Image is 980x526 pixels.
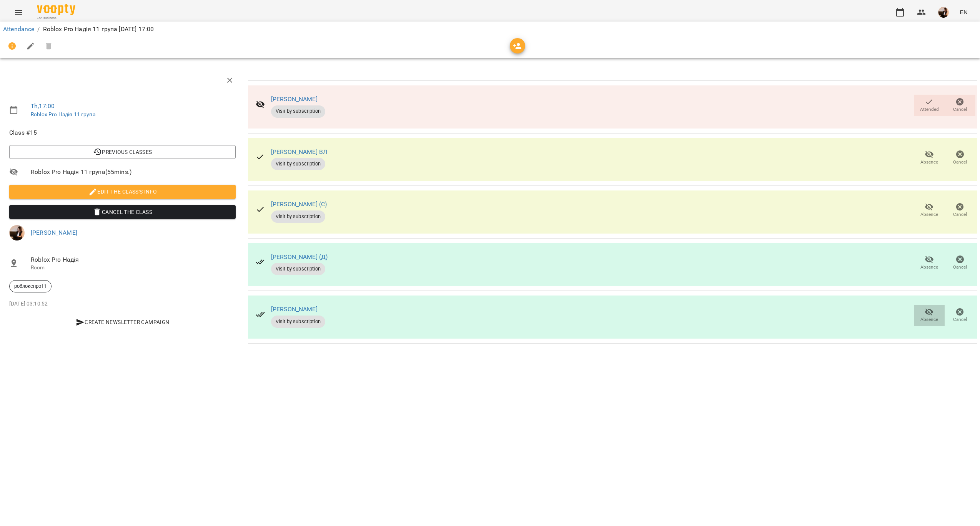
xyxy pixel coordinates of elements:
[271,266,325,272] span: Visit by subscription
[15,187,230,196] span: Edit the class's Info
[914,305,945,326] button: Absence
[9,185,236,199] button: Edit the class's Info
[914,147,945,169] button: Absence
[3,25,977,34] nav: breadcrumb
[10,283,51,290] span: роблокспро11
[31,102,55,110] a: Th , 17:00
[31,255,236,264] span: Roblox Pro Надія
[945,200,975,221] button: Cancel
[3,25,34,33] a: Attendance
[9,315,236,329] button: Create Newsletter Campaign
[945,252,975,274] button: Cancel
[9,205,236,219] button: Cancel the class
[31,111,95,117] a: Roblox Pro Надія 11 група
[938,7,949,18] img: f1c8304d7b699b11ef2dd1d838014dff.jpg
[37,25,40,34] li: /
[31,229,77,236] a: [PERSON_NAME]
[31,264,236,272] p: Room
[9,225,25,240] img: f1c8304d7b699b11ef2dd1d838014dff.jpg
[945,305,975,326] button: Cancel
[953,106,967,113] span: Cancel
[31,167,236,177] span: Roblox Pro Надія 11 група ( 55 mins. )
[43,25,154,34] p: Roblox Pro Надія 11 група [DATE] 17:00
[920,316,938,323] span: Absence
[271,95,318,103] a: [PERSON_NAME]
[957,5,971,19] button: EN
[271,253,328,260] a: [PERSON_NAME] (Д)
[9,128,236,137] span: Class #15
[12,317,233,327] span: Create Newsletter Campaign
[920,159,938,165] span: Absence
[271,306,318,313] a: [PERSON_NAME]
[9,145,236,159] button: Previous Classes
[920,211,938,218] span: Absence
[960,8,968,16] span: EN
[271,200,327,208] a: [PERSON_NAME] (С)
[9,300,236,308] p: [DATE] 03:10:52
[9,280,52,292] div: роблокспро11
[953,159,967,165] span: Cancel
[15,147,230,157] span: Previous Classes
[920,264,938,271] span: Absence
[914,95,945,116] button: Attended
[271,213,325,220] span: Visit by subscription
[271,160,325,167] span: Visit by subscription
[914,200,945,221] button: Absence
[37,16,75,21] span: For Business
[953,316,967,323] span: Cancel
[15,207,230,217] span: Cancel the class
[945,95,975,116] button: Cancel
[914,252,945,274] button: Absence
[945,147,975,169] button: Cancel
[953,211,967,218] span: Cancel
[37,4,75,15] img: Voopty Logo
[271,148,327,155] a: [PERSON_NAME] ВЛ
[9,3,28,22] button: Menu
[920,106,939,113] span: Attended
[953,264,967,271] span: Cancel
[271,108,325,115] span: Visit by subscription
[271,318,325,325] span: Visit by subscription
